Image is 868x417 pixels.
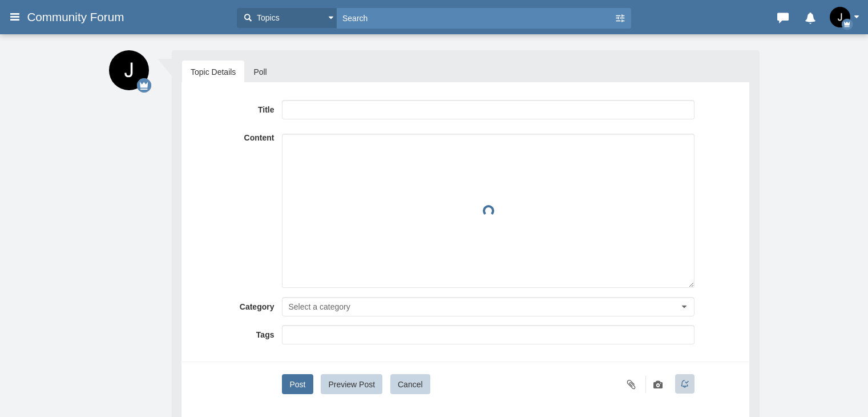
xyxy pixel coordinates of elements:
[245,61,275,83] a: Poll
[321,374,382,394] button: Preview Post
[191,128,282,143] label: Content
[830,7,850,27] img: PGdA0QAAAAZJREFUAwCr9yPaRCzclAAAAABJRU5ErkJggg==
[191,325,282,340] label: Tags
[337,8,614,28] input: Search
[390,374,430,394] button: Cancel
[27,7,231,27] a: Community Forum
[182,61,244,83] a: Topic Details
[191,297,282,312] label: Category
[237,8,337,28] button: Topics
[282,374,313,394] button: Post
[191,100,282,115] label: Title
[288,302,350,311] span: Select a category
[254,12,280,24] span: Topics
[109,50,149,90] img: PGdA0QAAAAZJREFUAwCr9yPaRCzclAAAAABJRU5ErkJggg==
[27,10,132,24] span: Community Forum
[282,297,694,316] button: Select a category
